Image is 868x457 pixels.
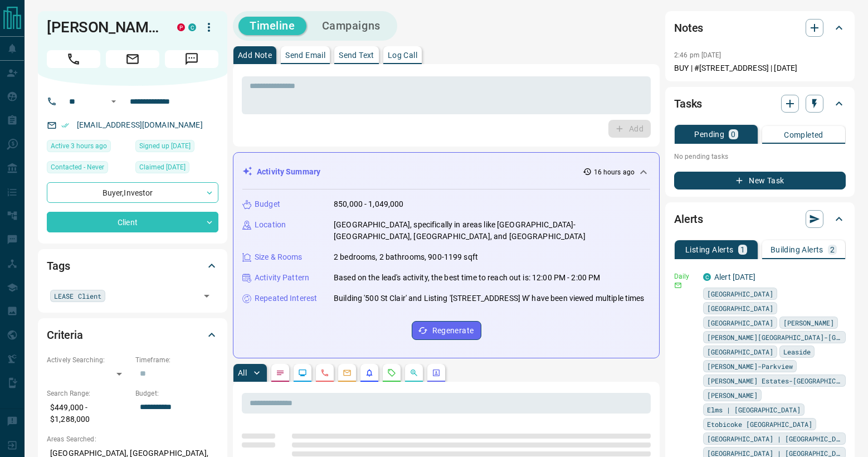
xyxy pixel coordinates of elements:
[387,368,396,377] svg: Requests
[51,140,107,152] span: Active 3 hours ago
[674,148,846,165] p: No pending tasks
[334,219,650,242] p: [GEOGRAPHIC_DATA], specifically in areas like [GEOGRAPHIC_DATA]-[GEOGRAPHIC_DATA], [GEOGRAPHIC_DA...
[339,51,374,59] p: Send Text
[47,388,130,398] p: Search Range:
[334,251,478,263] p: 2 bedrooms, 2 bathrooms, 900-1199 sqft
[320,368,329,377] svg: Calls
[165,50,218,68] span: Message
[242,162,650,182] div: Activity Summary16 hours ago
[255,251,303,263] p: Size & Rooms
[107,95,120,108] button: Open
[707,317,773,328] span: [GEOGRAPHIC_DATA]
[255,293,317,304] p: Repeated Interest
[255,219,286,231] p: Location
[731,130,735,138] p: 0
[238,17,306,35] button: Timeline
[685,246,734,254] p: Listing Alerts
[707,361,793,372] span: [PERSON_NAME]-Parkview
[674,51,721,59] p: 2:46 pm [DATE]
[707,288,773,299] span: [GEOGRAPHIC_DATA]
[285,51,325,59] p: Send Email
[388,51,417,59] p: Log Call
[47,50,100,68] span: Call
[707,332,842,343] span: [PERSON_NAME][GEOGRAPHIC_DATA]-[GEOGRAPHIC_DATA]
[47,182,218,203] div: Buyer , Investor
[47,212,218,232] div: Client
[139,140,191,152] span: Signed up [DATE]
[334,198,404,210] p: 850,000 - 1,049,000
[47,434,218,444] p: Areas Searched:
[707,303,773,314] span: [GEOGRAPHIC_DATA]
[674,90,846,117] div: Tasks
[674,210,703,228] h2: Alerts
[135,388,218,398] p: Budget:
[783,346,811,357] span: Leaside
[334,293,645,304] p: Building '500 St Clair' and Listing '[STREET_ADDRESS] W' have been viewed multiple times
[334,272,600,284] p: Based on the lead's activity, the best time to reach out is: 12:00 PM - 2:00 PM
[707,419,812,430] span: Etobicoke [GEOGRAPHIC_DATA]
[135,161,218,177] div: Sat Apr 07 2018
[135,140,218,155] div: Sat Apr 07 2018
[255,198,280,210] p: Budget
[177,23,185,31] div: property.ca
[740,246,745,254] p: 1
[707,433,842,444] span: [GEOGRAPHIC_DATA] | [GEOGRAPHIC_DATA]
[707,375,842,386] span: [PERSON_NAME] Estates-[GEOGRAPHIC_DATA]
[707,346,773,357] span: [GEOGRAPHIC_DATA]
[47,140,130,155] div: Tue Aug 12 2025
[106,50,159,68] span: Email
[674,95,702,113] h2: Tasks
[703,273,711,281] div: condos.ca
[47,355,130,365] p: Actively Searching:
[47,18,160,36] h1: [PERSON_NAME]
[674,281,682,289] svg: Email
[694,130,724,138] p: Pending
[238,369,247,377] p: All
[409,368,418,377] svg: Opportunities
[707,404,801,415] span: Elms | [GEOGRAPHIC_DATA]
[771,246,823,254] p: Building Alerts
[47,326,83,344] h2: Criteria
[238,51,272,59] p: Add Note
[311,17,392,35] button: Campaigns
[51,162,104,173] span: Contacted - Never
[830,246,835,254] p: 2
[343,368,352,377] svg: Emails
[47,398,130,429] p: $449,000 - $1,288,000
[412,321,481,340] button: Regenerate
[714,273,756,281] a: Alert [DATE]
[54,290,101,302] span: LEASE Client
[365,368,374,377] svg: Listing Alerts
[257,166,320,178] p: Activity Summary
[784,131,823,139] p: Completed
[77,120,203,129] a: [EMAIL_ADDRESS][DOMAIN_NAME]
[432,368,441,377] svg: Agent Actions
[47,322,218,348] div: Criteria
[276,368,285,377] svg: Notes
[707,390,758,401] span: [PERSON_NAME]
[594,167,635,177] p: 16 hours ago
[674,19,703,37] h2: Notes
[674,62,846,74] p: BUY | #[STREET_ADDRESS] | [DATE]
[255,272,309,284] p: Activity Pattern
[135,355,218,365] p: Timeframe:
[47,252,218,279] div: Tags
[298,368,307,377] svg: Lead Browsing Activity
[47,257,70,275] h2: Tags
[674,271,696,281] p: Daily
[783,317,834,328] span: [PERSON_NAME]
[674,14,846,41] div: Notes
[139,162,186,173] span: Claimed [DATE]
[61,121,69,129] svg: Email Verified
[674,172,846,189] button: New Task
[199,288,214,304] button: Open
[188,23,196,31] div: condos.ca
[674,206,846,232] div: Alerts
